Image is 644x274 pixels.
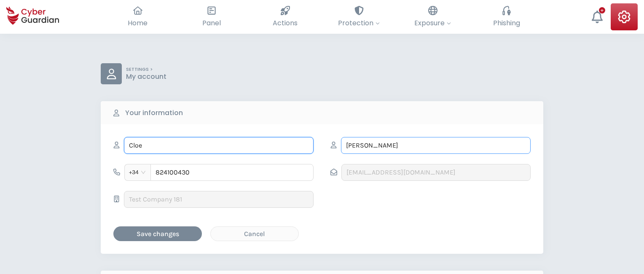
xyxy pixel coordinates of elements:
[174,3,248,30] button: Panel
[493,18,520,28] span: Phishing
[126,67,166,73] p: SETTINGS >
[150,164,314,181] input: 612345678
[470,3,543,30] button: Phishing
[338,18,380,28] span: Protection
[217,228,292,239] div: Cancel
[128,18,148,28] span: Home
[248,3,322,30] button: Actions
[113,226,202,241] button: Save changes
[414,18,451,28] span: Exposure
[120,228,196,239] div: Save changes
[202,18,221,28] span: Panel
[126,73,166,81] p: My account
[273,18,298,28] span: Actions
[210,226,299,241] button: Cancel
[125,108,183,118] b: Your information
[599,7,605,13] div: +
[101,3,174,30] button: Home
[322,3,396,30] button: Protection
[129,166,146,179] span: +34
[396,3,470,30] button: Exposure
